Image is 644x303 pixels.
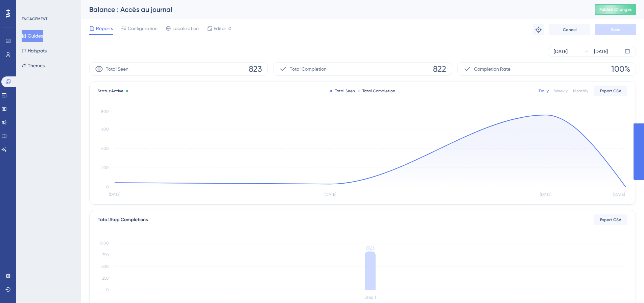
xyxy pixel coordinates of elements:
tspan: 400 [101,146,109,151]
div: Total Seen [330,88,355,94]
div: [DATE] [594,47,608,55]
button: Export CSV [594,214,627,225]
div: Daily [539,88,549,94]
button: Guides [22,30,43,42]
button: Save [595,24,636,35]
div: Total Completion [358,88,395,94]
tspan: 250 [102,276,109,281]
span: Editor [214,24,226,32]
tspan: 750 [102,253,109,257]
span: Export CSV [600,88,621,94]
button: Themes [22,60,45,72]
span: Publish Changes [599,7,632,12]
tspan: [DATE] [325,192,336,197]
span: 822 [433,64,446,74]
tspan: [DATE] [540,192,551,197]
tspan: [DATE] [613,192,625,197]
div: [DATE] [554,47,568,55]
tspan: 823 [366,244,375,251]
span: Export CSV [600,217,621,223]
tspan: 1000 [99,241,109,246]
span: 823 [249,64,262,74]
tspan: 600 [101,127,109,132]
div: Balance : Accès au journal [89,5,578,14]
tspan: 0 [106,185,109,189]
div: Monthly [573,88,588,94]
span: Completion Rate [474,65,510,73]
div: Weekly [554,88,568,94]
div: Total Step Completions [98,216,148,224]
span: Reports [96,24,113,32]
tspan: 200 [101,165,109,170]
span: Status: [98,88,123,94]
tspan: 800 [101,109,109,114]
tspan: Step 1 [364,295,376,300]
tspan: 0 [106,287,109,292]
button: Hotspots [22,45,47,57]
button: Export CSV [594,86,627,96]
span: Total Completion [290,65,327,73]
span: Configuration [128,24,158,32]
span: Cancel [563,27,577,32]
span: Total Seen [106,65,128,73]
span: Save [611,27,620,32]
span: Active [111,89,123,93]
iframe: UserGuiding AI Assistant Launcher [616,276,636,297]
span: Localization [172,24,199,32]
tspan: [DATE] [109,192,120,197]
button: Publish Changes [595,4,636,15]
tspan: 500 [101,264,109,269]
span: 100% [611,64,630,74]
div: ENGAGEMENT [22,16,47,22]
button: Cancel [549,24,590,35]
